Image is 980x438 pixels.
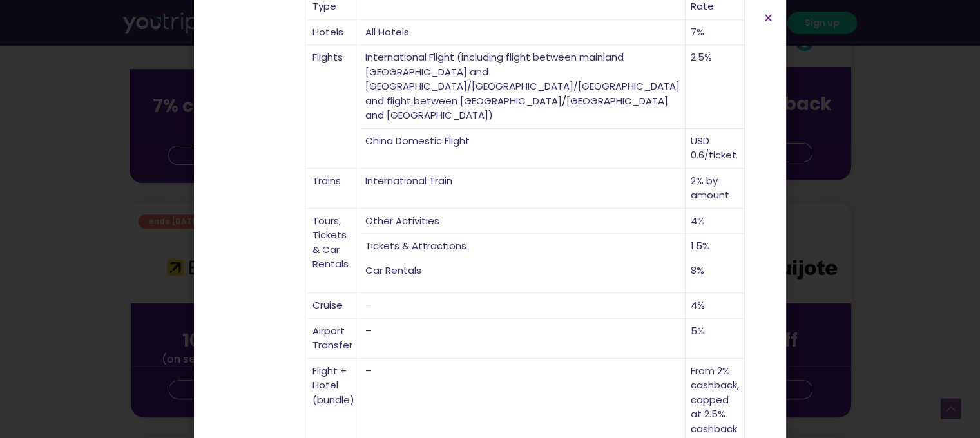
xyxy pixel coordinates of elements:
[686,45,745,129] td: 2.5%
[686,209,745,234] td: 4%
[686,20,745,46] td: 7%
[307,293,360,319] td: Cruise
[360,319,686,359] td: –
[365,263,421,277] span: Car Rentals
[360,169,686,209] td: International Train
[686,319,745,359] td: 5%
[360,20,686,46] td: All Hotels
[686,293,745,319] td: 4%
[691,239,739,254] p: 1.5%
[365,239,680,254] p: Tickets & Attractions
[764,13,773,23] a: Close
[360,45,686,129] td: International Flight (including flight between mainland [GEOGRAPHIC_DATA] and [GEOGRAPHIC_DATA]/[...
[691,263,704,277] span: 8%
[307,169,360,209] td: Trains
[360,209,686,234] td: Other Activities
[307,319,360,359] td: Airport Transfer
[307,209,360,294] td: Tours, Tickets & Car Rentals
[307,45,360,169] td: Flights
[686,129,745,169] td: USD 0.6/ticket
[360,293,686,319] td: –
[686,169,745,209] td: 2% by amount
[360,129,686,169] td: China Domestic Flight
[307,20,360,46] td: Hotels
